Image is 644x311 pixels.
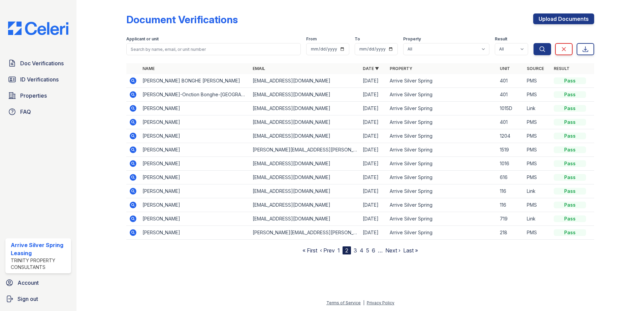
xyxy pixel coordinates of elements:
td: [PERSON_NAME] [140,143,250,157]
td: [EMAIL_ADDRESS][DOMAIN_NAME] [250,212,360,226]
td: [PERSON_NAME]-Onction Bonghe-[GEOGRAPHIC_DATA] [140,88,250,102]
td: [PERSON_NAME] [140,102,250,115]
td: PMS [524,171,551,184]
label: Result [495,36,507,42]
td: Arrive Silver Spring [387,143,497,157]
td: Arrive Silver Spring [387,115,497,129]
td: Arrive Silver Spring [387,129,497,143]
div: Pass [554,133,586,139]
div: | [363,300,364,305]
input: Search by name, email, or unit number [126,43,301,55]
div: Trinity Property Consultants [11,257,68,271]
div: Pass [554,188,586,195]
td: Arrive Silver Spring [387,184,497,198]
td: [EMAIL_ADDRESS][DOMAIN_NAME] [250,88,360,102]
a: ID Verifications [5,73,71,86]
img: CE_Logo_Blue-a8612792a0a2168367f1c8372b55b34899dd931a85d93a1a3d3e32e68fde9ad4.png [3,22,74,35]
td: [PERSON_NAME] [140,184,250,198]
td: Arrive Silver Spring [387,212,497,226]
div: Arrive Silver Spring Leasing [11,241,68,257]
td: Link [524,102,551,115]
a: Source [527,66,544,71]
td: PMS [524,157,551,171]
span: Account [18,279,39,287]
td: Arrive Silver Spring [387,102,497,115]
a: Last » [403,247,418,254]
td: PMS [524,88,551,102]
td: [PERSON_NAME][EMAIL_ADDRESS][PERSON_NAME][DOMAIN_NAME] [250,226,360,240]
td: 401 [497,74,524,88]
span: FAQ [20,108,31,116]
a: FAQ [5,105,71,118]
td: [DATE] [360,212,387,226]
a: Sign out [3,292,74,306]
span: Sign out [18,295,38,303]
td: 116 [497,184,524,198]
td: 1015D [497,102,524,115]
td: [PERSON_NAME] BONGHE [PERSON_NAME] [140,74,250,88]
a: Upload Documents [533,13,594,24]
td: [DATE] [360,115,387,129]
td: [PERSON_NAME] [140,171,250,184]
a: Privacy Policy [367,300,394,305]
label: Applicant or unit [126,36,159,42]
div: Pass [554,202,586,208]
td: [DATE] [360,102,387,115]
td: PMS [524,198,551,212]
div: Pass [554,77,586,84]
td: 218 [497,226,524,240]
a: Unit [500,66,510,71]
a: 3 [354,247,357,254]
td: PMS [524,129,551,143]
a: Account [3,276,74,289]
td: [DATE] [360,88,387,102]
label: To [355,36,360,42]
td: Link [524,184,551,198]
td: Arrive Silver Spring [387,198,497,212]
td: 1016 [497,157,524,171]
td: PMS [524,115,551,129]
a: 1 [337,247,340,254]
a: Properties [5,89,71,102]
span: ID Verifications [20,75,59,83]
td: [PERSON_NAME] [140,198,250,212]
td: Arrive Silver Spring [387,88,497,102]
a: Terms of Service [326,300,361,305]
div: 2 [343,246,351,254]
td: PMS [524,74,551,88]
a: 6 [372,247,375,254]
td: Arrive Silver Spring [387,226,497,240]
a: 4 [360,247,363,254]
a: Name [142,66,155,71]
td: PMS [524,143,551,157]
label: From [306,36,317,42]
div: Pass [554,119,586,126]
td: [PERSON_NAME] [140,212,250,226]
td: [EMAIL_ADDRESS][DOMAIN_NAME] [250,74,360,88]
span: … [378,246,383,254]
td: [DATE] [360,171,387,184]
a: Doc Verifications [5,57,71,70]
td: PMS [524,226,551,240]
div: Pass [554,160,586,167]
td: Arrive Silver Spring [387,157,497,171]
td: [PERSON_NAME] [140,157,250,171]
td: [PERSON_NAME][EMAIL_ADDRESS][PERSON_NAME][DOMAIN_NAME] [250,143,360,157]
span: Properties [20,92,47,100]
span: Doc Verifications [20,59,64,67]
td: 1204 [497,129,524,143]
td: 401 [497,88,524,102]
td: [DATE] [360,157,387,171]
td: Arrive Silver Spring [387,74,497,88]
td: [EMAIL_ADDRESS][DOMAIN_NAME] [250,157,360,171]
td: [DATE] [360,129,387,143]
div: Pass [554,229,586,236]
td: 116 [497,198,524,212]
td: [EMAIL_ADDRESS][DOMAIN_NAME] [250,184,360,198]
td: Link [524,212,551,226]
div: Pass [554,91,586,98]
a: Property [390,66,412,71]
a: Email [253,66,265,71]
a: Result [554,66,570,71]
